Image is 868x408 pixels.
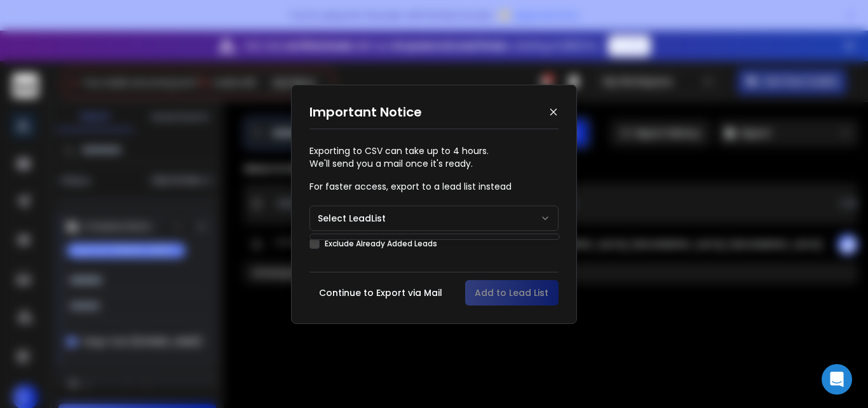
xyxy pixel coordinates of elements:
button: Select LeadList [309,206,559,231]
label: Exclude Already Added Leads [325,239,437,249]
h1: Important Notice [309,103,422,121]
p: Continue to Export via Mail [309,280,452,306]
p: For faster access, export to a lead list instead [309,180,559,193]
div: Exporting to CSV can take up to 4 hours. We'll send you a mail once it's ready. [309,144,559,170]
div: Open Intercom Messenger [822,364,852,395]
